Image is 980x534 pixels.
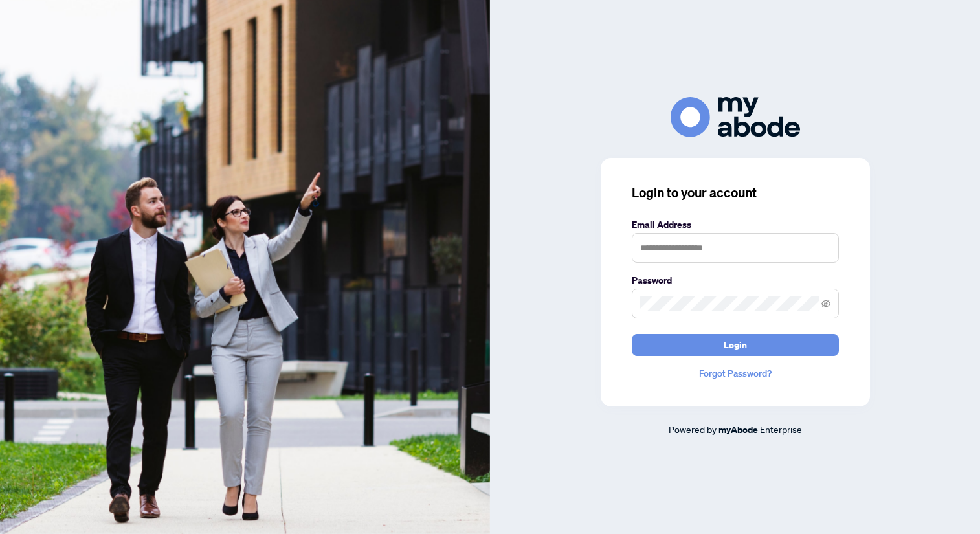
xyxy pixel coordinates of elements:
[760,423,802,435] span: Enterprise
[718,423,758,437] a: myAbode
[632,184,839,202] h3: Login to your account
[632,334,839,356] button: Login
[632,366,839,381] a: Forgot Password?
[632,273,839,287] label: Password
[671,97,800,137] img: ma-logo
[821,299,830,308] span: eye-invisible
[724,335,747,355] span: Login
[632,217,839,232] label: Email Address
[669,423,717,435] span: Powered by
